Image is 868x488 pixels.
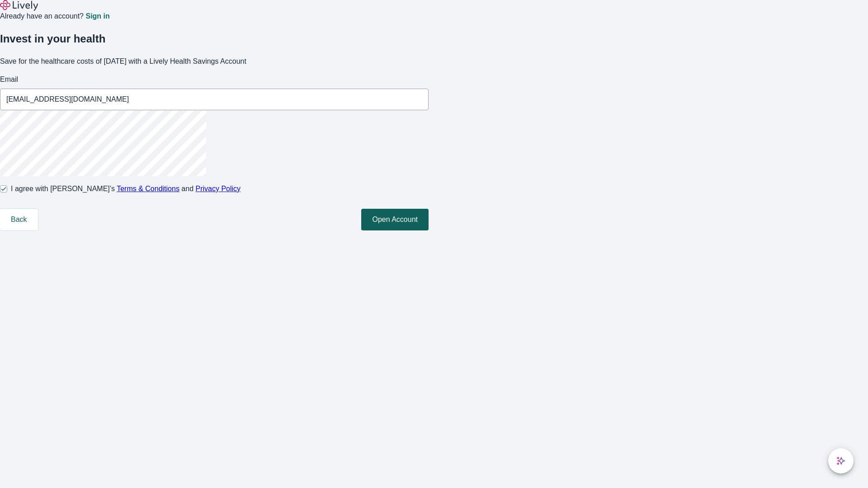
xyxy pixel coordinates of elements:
span: I agree with [PERSON_NAME]’s and [11,183,241,194]
button: Open Account [361,209,429,230]
svg: Lively AI Assistant [836,456,845,465]
a: Sign in [85,13,109,20]
a: Terms & Conditions [117,185,179,192]
a: Privacy Policy [196,185,241,192]
button: chat [828,448,854,474]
